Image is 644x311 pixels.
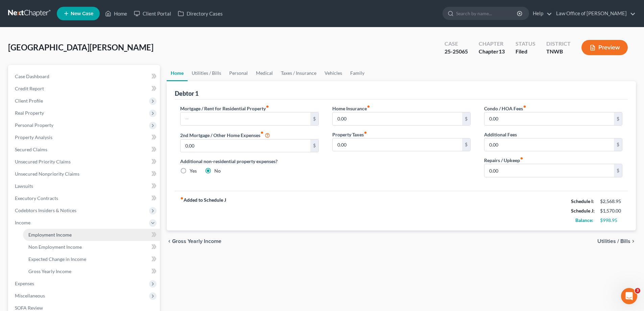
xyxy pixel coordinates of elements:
[597,239,636,244] button: Utilities / Bills chevron_right
[15,159,71,164] span: Unsecured Priority Claims
[180,197,226,225] strong: Added to Schedule J
[484,131,517,138] label: Additional Fees
[15,207,76,213] span: Codebtors Insiders & Notices
[9,131,160,143] a: Property Analysis
[332,131,367,138] label: Property Taxes
[15,122,53,128] span: Personal Property
[9,143,160,156] a: Secured Claims
[310,139,318,152] div: $
[484,112,614,125] input: --
[484,164,614,177] input: --
[28,268,71,274] span: Gross Yearly Income
[252,65,277,81] a: Medical
[320,65,346,81] a: Vehicles
[499,48,505,54] span: 13
[484,138,614,151] input: --
[630,239,636,244] i: chevron_right
[332,105,370,112] label: Home Insurance
[571,208,595,214] strong: Schedule J:
[546,48,571,55] div: TNWB
[15,98,43,104] span: Client Profile
[181,139,310,152] input: --
[174,7,226,20] a: Directory Cases
[571,198,594,204] strong: Schedule I:
[180,158,318,165] label: Additional non-residential property expenses?
[523,105,526,108] i: fiber_manual_record
[71,11,93,16] span: New Case
[15,220,30,225] span: Income
[15,171,79,177] span: Unsecured Nonpriority Claims
[479,48,505,55] div: Chapter
[8,42,153,52] span: [GEOGRAPHIC_DATA][PERSON_NAME]
[23,265,160,277] a: Gross Yearly Income
[614,112,622,125] div: $
[214,168,221,174] label: No
[28,244,82,250] span: Non Employment Income
[15,195,58,201] span: Executory Contracts
[479,40,505,48] div: Chapter
[175,89,198,97] div: Debtor 1
[600,198,622,205] div: $2,568.95
[167,239,221,244] button: chevron_left Gross Yearly Income
[181,112,310,125] input: --
[15,86,44,91] span: Credit Report
[516,48,535,55] div: Filed
[180,131,270,139] label: 2nd Mortgage / Other Home Expenses
[9,156,160,168] a: Unsecured Priority Claims
[190,168,197,174] label: Yes
[445,40,468,48] div: Case
[266,105,269,108] i: fiber_manual_record
[277,65,320,81] a: Taxes / Insurance
[445,48,468,55] div: 25-25065
[614,138,622,151] div: $
[546,40,571,48] div: District
[456,7,518,20] input: Search by name...
[575,217,593,223] strong: Balance:
[15,110,44,116] span: Real Property
[614,164,622,177] div: $
[484,157,523,164] label: Repairs / Upkeep
[333,112,462,125] input: --
[553,7,636,20] a: Law Office of [PERSON_NAME]
[581,40,628,55] button: Preview
[167,239,172,244] i: chevron_left
[621,288,637,304] iframe: Intercom live chat
[364,131,367,134] i: fiber_manual_record
[167,65,188,81] a: Home
[172,239,221,244] span: Gross Yearly Income
[346,65,368,81] a: Family
[260,131,264,134] i: fiber_manual_record
[9,192,160,204] a: Executory Contracts
[23,253,160,265] a: Expected Change in Income
[520,157,523,160] i: fiber_manual_record
[225,65,252,81] a: Personal
[23,241,160,253] a: Non Employment Income
[516,40,535,48] div: Status
[600,217,622,224] div: $998.95
[15,281,34,286] span: Expenses
[333,138,462,151] input: --
[597,239,630,244] span: Utilities / Bills
[9,180,160,192] a: Lawsuits
[484,105,526,112] label: Condo / HOA Fees
[15,147,47,152] span: Secured Claims
[462,138,470,151] div: $
[9,83,160,95] a: Credit Report
[15,73,49,79] span: Case Dashboard
[180,105,269,112] label: Mortgage / Rent for Residential Property
[28,256,86,262] span: Expected Change in Income
[15,183,33,189] span: Lawsuits
[9,168,160,180] a: Unsecured Nonpriority Claims
[15,305,43,311] span: SOFA Review
[180,197,184,200] i: fiber_manual_record
[130,7,174,20] a: Client Portal
[28,232,72,238] span: Employment Income
[635,288,640,293] span: 3
[310,112,318,125] div: $
[15,293,45,298] span: Miscellaneous
[600,207,622,214] div: $1,570.00
[9,70,160,83] a: Case Dashboard
[188,65,225,81] a: Utilities / Bills
[15,134,52,140] span: Property Analysis
[367,105,370,108] i: fiber_manual_record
